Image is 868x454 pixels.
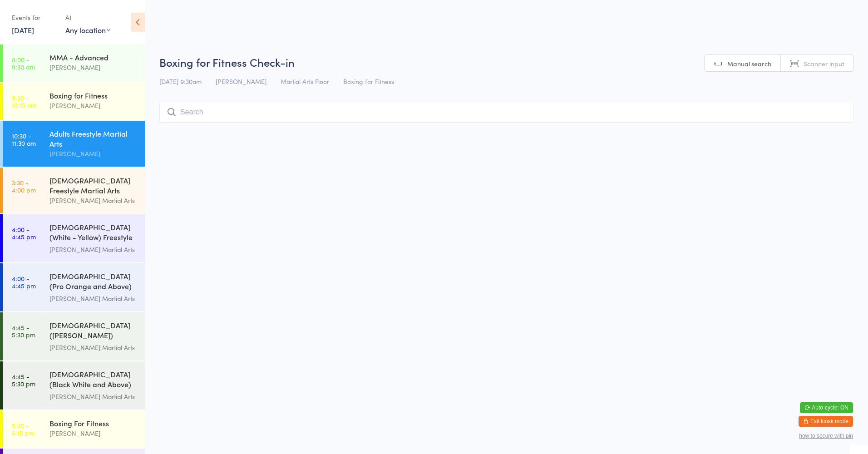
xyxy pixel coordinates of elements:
span: Manual search [727,59,771,68]
time: 4:45 - 5:30 pm [12,324,35,338]
div: [DEMOGRAPHIC_DATA] Freestyle Martial Arts [49,175,137,195]
div: [PERSON_NAME] [49,100,137,111]
h2: Boxing for Fitness Check-in [159,54,854,69]
time: 4:00 - 4:45 pm [12,275,36,289]
span: Boxing for Fitness [343,77,394,86]
div: [DEMOGRAPHIC_DATA] (Black White and Above) Freestyle Martial ... [49,369,137,391]
time: 10:30 - 11:30 am [12,132,36,147]
a: 9:30 -10:15 amBoxing for Fitness[PERSON_NAME] [3,83,145,120]
time: 3:30 - 4:00 pm [12,179,36,193]
button: Exit kiosk mode [799,416,853,427]
button: Auto-cycle: ON [800,402,853,413]
div: At [65,10,110,25]
div: [PERSON_NAME] Martial Arts [49,391,137,402]
time: 4:00 - 4:45 pm [12,226,36,240]
a: 5:30 -6:15 pmBoxing For Fitness[PERSON_NAME] [3,410,145,448]
div: Any location [65,25,110,35]
time: 9:30 - 10:15 am [12,94,36,109]
time: 5:30 - 6:15 pm [12,422,35,436]
a: 4:45 -5:30 pm[DEMOGRAPHIC_DATA] ([PERSON_NAME]) Freestyle Martial Arts[PERSON_NAME] Martial Arts [3,312,145,360]
div: [PERSON_NAME] [49,62,137,73]
div: [DEMOGRAPHIC_DATA] (Pro Orange and Above) Freestyle Martial Art... [49,271,137,293]
a: 10:30 -11:30 amAdults Freestyle Martial Arts[PERSON_NAME] [3,121,145,167]
div: [DEMOGRAPHIC_DATA] ([PERSON_NAME]) Freestyle Martial Arts [49,320,137,342]
button: how to secure with pin [799,433,853,439]
div: [PERSON_NAME] Martial Arts [49,342,137,353]
span: Martial Arts Floor [281,77,329,86]
span: Scanner input [804,59,844,68]
div: [PERSON_NAME] Martial Arts [49,244,137,255]
span: [DATE] 9:30am [159,77,202,86]
a: [DATE] [12,25,34,35]
a: 4:00 -4:45 pm[DEMOGRAPHIC_DATA] (White - Yellow) Freestyle Martial Arts[PERSON_NAME] Martial Arts [3,214,145,262]
a: 4:45 -5:30 pm[DEMOGRAPHIC_DATA] (Black White and Above) Freestyle Martial ...[PERSON_NAME] Martia... [3,361,145,410]
div: [PERSON_NAME] Martial Arts [49,195,137,206]
a: 3:30 -4:00 pm[DEMOGRAPHIC_DATA] Freestyle Martial Arts[PERSON_NAME] Martial Arts [3,168,145,213]
input: Search [159,102,854,123]
div: [DEMOGRAPHIC_DATA] (White - Yellow) Freestyle Martial Arts [49,222,137,244]
time: 8:00 - 9:30 am [12,56,35,70]
div: Events for [12,10,56,25]
div: Boxing For Fitness [49,418,137,428]
a: 8:00 -9:30 amMMA - Advanced[PERSON_NAME] [3,44,145,82]
div: Boxing for Fitness [49,90,137,100]
div: MMA - Advanced [49,52,137,62]
a: 4:00 -4:45 pm[DEMOGRAPHIC_DATA] (Pro Orange and Above) Freestyle Martial Art...[PERSON_NAME] Mart... [3,263,145,311]
div: [PERSON_NAME] [49,428,137,439]
div: Adults Freestyle Martial Arts [49,128,137,148]
span: [PERSON_NAME] [216,77,266,86]
div: [PERSON_NAME] Martial Arts [49,293,137,304]
time: 4:45 - 5:30 pm [12,373,35,387]
div: [PERSON_NAME] [49,148,137,159]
